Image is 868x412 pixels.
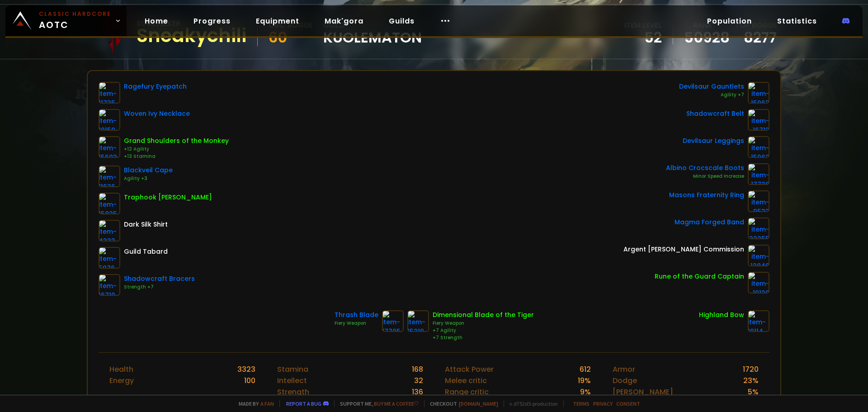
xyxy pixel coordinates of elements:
[137,29,246,43] div: Sneakychili
[124,82,187,91] div: Ragefury Eyepatch
[335,320,378,327] div: Fiery Weapon
[99,166,120,187] img: item-11626
[580,386,591,398] div: 9 %
[748,136,769,158] img: item-15062
[124,136,229,146] div: Grand Shoulders of the Monkey
[504,400,558,407] span: v. d752d5 - production
[109,364,133,375] div: Health
[666,173,744,180] div: Minor Speed Increase
[748,386,759,398] div: 5 %
[277,375,307,386] div: Intellect
[124,166,173,175] div: Blackveil Cape
[99,247,120,269] img: item-5976
[459,400,498,407] a: [DOMAIN_NAME]
[109,375,134,386] div: Energy
[669,190,744,200] div: Masons Fraternity Ring
[323,31,422,44] span: Kuolematon
[683,136,744,146] div: Devilsaur Leggings
[655,272,744,281] div: Rune of the Guard Captain
[748,245,769,266] img: item-12846
[424,400,498,407] span: Checkout
[743,364,759,375] div: 1720
[412,364,423,375] div: 168
[39,10,111,18] small: Classic Hardcore
[433,310,534,320] div: Dimensional Blade of the Tiger
[748,218,769,239] img: item-22255
[445,386,489,398] div: Range critic
[433,320,534,327] div: Fiery Weapon
[99,193,120,214] img: item-15825
[613,375,637,386] div: Dodge
[686,109,744,118] div: Shadowcraft Belt
[124,247,168,256] div: Guild Tabard
[277,386,309,398] div: Strength
[679,91,744,99] div: Agility +7
[382,310,404,332] img: item-17705
[593,400,613,407] a: Privacy
[748,310,769,332] img: item-19114
[700,12,759,30] a: Population
[748,82,769,104] img: item-15063
[770,12,824,30] a: Statistics
[666,163,744,173] div: Albino Crocscale Boots
[277,364,308,375] div: Stamina
[433,327,534,334] div: +7 Agility
[99,136,120,158] img: item-15693
[748,272,769,294] img: item-19120
[124,193,212,202] div: Traphook [PERSON_NAME]
[260,400,274,407] a: a fan
[623,245,744,254] div: Argent [PERSON_NAME] Commission
[124,274,195,284] div: Shadowcraft Bracers
[748,190,769,212] img: item-9533
[613,364,635,375] div: Armor
[99,274,120,296] img: item-16710
[137,12,175,30] a: Home
[433,334,534,341] div: +7 Strength
[286,400,321,407] a: Report a bug
[124,109,190,118] div: Woven Ivy Necklace
[124,175,173,182] div: Agility +3
[186,12,238,30] a: Progress
[675,218,744,227] div: Magma Forged Band
[748,163,769,185] img: item-17728
[323,19,422,44] div: guild
[412,386,423,398] div: 136
[99,109,120,131] img: item-19159
[616,400,640,407] a: Consent
[743,375,759,386] div: 23 %
[5,5,127,36] a: Classic HardcoreAOTC
[99,220,120,242] img: item-4333
[317,12,371,30] a: Mak'gora
[684,31,730,44] a: 50928
[580,364,591,375] div: 612
[124,220,168,229] div: Dark Silk Shirt
[699,310,744,320] div: Highland Bow
[237,364,255,375] div: 3323
[748,109,769,131] img: item-16713
[249,12,307,30] a: Equipment
[334,400,419,407] span: Support me,
[124,153,229,160] div: +13 Stamina
[335,310,378,320] div: Thrash Blade
[39,10,111,32] span: AOTC
[414,375,423,386] div: 32
[578,375,591,386] div: 19 %
[613,386,673,398] div: [PERSON_NAME]
[124,146,229,153] div: +12 Agility
[124,284,195,291] div: Strength +7
[573,400,590,407] a: Terms
[407,310,429,332] img: item-15219
[244,375,255,386] div: 100
[374,400,419,407] a: Buy me a coffee
[99,82,120,104] img: item-11735
[445,364,494,375] div: Attack Power
[233,400,274,407] span: Made by
[445,375,487,386] div: Melee critic
[382,12,422,30] a: Guilds
[679,82,744,91] div: Devilsaur Gauntlets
